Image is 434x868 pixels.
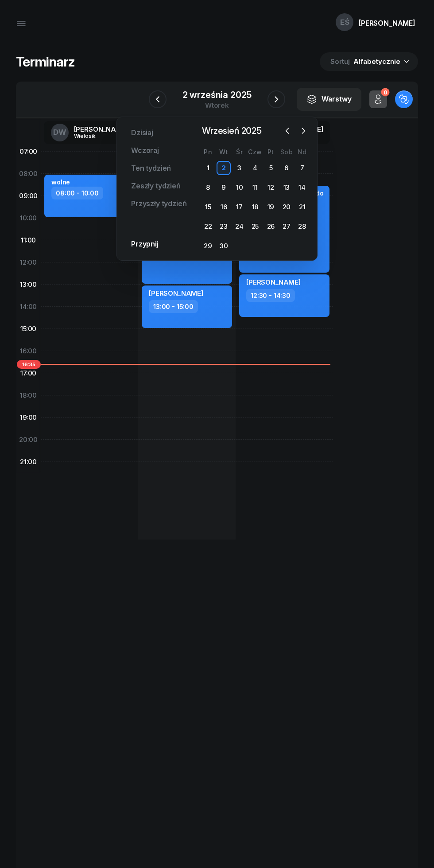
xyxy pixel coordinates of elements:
[124,177,188,195] a: Zeszły tydzień
[201,180,215,195] div: 8
[246,289,295,302] div: 12:30 - 14:30
[279,200,294,214] div: 20
[279,161,294,175] div: 6
[198,124,265,138] span: Wrzesień 2025
[53,129,66,136] span: DW
[279,180,294,195] div: 13
[201,239,215,253] div: 29
[16,429,41,451] div: 20:00
[182,102,252,109] div: wtorek
[353,57,400,66] span: Alfabetycznie
[295,161,309,175] div: 7
[74,126,128,133] div: [PERSON_NAME]
[306,94,352,105] div: Warstwy
[330,56,352,67] span: Sortuj
[16,141,41,163] div: 07:00
[295,180,309,195] div: 14
[247,148,263,156] div: Czw
[217,180,231,195] div: 9
[124,235,166,253] a: Przypnij
[16,229,41,251] div: 11:00
[246,278,301,286] span: [PERSON_NAME]
[16,340,41,362] div: 16:00
[369,90,387,108] button: 0
[279,148,294,156] div: Sob
[263,219,278,234] div: 26
[124,142,166,160] a: Wczoraj
[232,219,247,234] div: 24
[16,163,41,185] div: 08:00
[263,148,279,156] div: Pt
[279,219,294,234] div: 27
[51,187,103,199] div: 08:00 - 10:00
[17,360,41,369] span: 16:35
[232,200,247,214] div: 17
[16,207,41,229] div: 10:00
[217,239,231,253] div: 30
[200,148,216,156] div: Pn
[263,180,278,195] div: 12
[74,133,116,139] div: Wielosik
[263,200,278,214] div: 19
[340,19,349,26] span: EŚ
[381,88,389,97] div: 0
[44,121,136,144] a: DW[PERSON_NAME]Wielosik
[359,20,415,27] div: [PERSON_NAME]
[124,195,194,213] a: Przyszły tydzień
[201,161,215,175] div: 1
[149,300,198,313] div: 13:00 - 15:00
[16,318,41,340] div: 15:00
[295,200,309,214] div: 21
[16,54,75,70] h1: Terminarz
[320,52,418,71] button: Sortuj Alfabetycznie
[201,200,215,214] div: 15
[295,219,309,234] div: 28
[124,124,160,142] a: Dzisiaj
[16,296,41,318] div: 14:00
[294,148,310,156] div: Nd
[16,407,41,429] div: 19:00
[297,88,361,111] button: Warstwy
[263,161,278,175] div: 5
[16,185,41,207] div: 09:00
[16,384,41,407] div: 18:00
[232,148,247,156] div: Śr
[217,219,231,234] div: 23
[248,219,262,234] div: 25
[216,148,231,156] div: Wt
[16,451,41,473] div: 21:00
[16,251,41,274] div: 12:00
[232,180,247,195] div: 10
[16,362,41,384] div: 17:00
[16,274,41,296] div: 13:00
[124,160,178,177] a: Ten tydzień
[217,161,231,175] div: 2
[149,289,203,297] span: [PERSON_NAME]
[248,180,262,195] div: 11
[51,178,70,186] div: wolne
[248,161,262,175] div: 4
[232,161,247,175] div: 3
[182,90,252,99] div: 2 września 2025
[217,200,231,214] div: 16
[201,219,215,234] div: 22
[248,200,262,214] div: 18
